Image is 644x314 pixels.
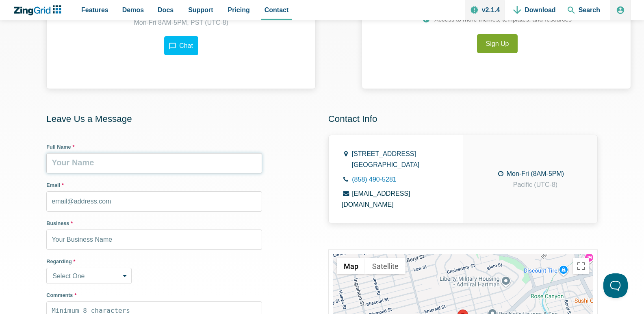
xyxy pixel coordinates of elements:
[434,16,572,23] span: Access to more themes, templates, and resources
[158,4,173,15] span: Docs
[46,220,262,227] label: Business
[603,273,628,298] iframe: Toggle Customer Support
[342,190,410,208] a: [EMAIL_ADDRESS][DOMAIN_NAME]
[122,4,144,15] span: Demos
[46,292,262,299] label: Comments
[352,148,420,170] address: [STREET_ADDRESS] [GEOGRAPHIC_DATA]
[46,191,262,212] input: email@address.com
[337,258,365,274] button: Show street map
[46,230,262,250] input: Your Business Name
[46,258,262,266] label: Regarding
[46,153,262,173] input: Your Name
[507,170,564,177] span: Mon-Fri (8AM-5PM)
[513,181,557,188] span: Pacific (UTC-8)
[228,4,250,15] span: Pricing
[13,5,65,15] a: ZingChart Logo. Click to return to the homepage
[365,258,405,274] button: Show satellite imagery
[46,143,262,151] label: Full Name
[46,182,262,189] label: Email
[352,176,396,183] a: (858) 490-5281
[265,4,289,15] span: Contact
[328,113,631,125] h2: Contact Info
[477,34,518,53] a: Sign Up
[81,4,108,15] span: Features
[573,258,589,274] button: Toggle fullscreen view
[134,17,228,28] p: Mon-Fri 8AM-5PM, PST (UTC-8)
[188,4,213,15] span: Support
[46,113,316,125] h2: Leave Us a Message
[46,268,132,284] select: Choose a topic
